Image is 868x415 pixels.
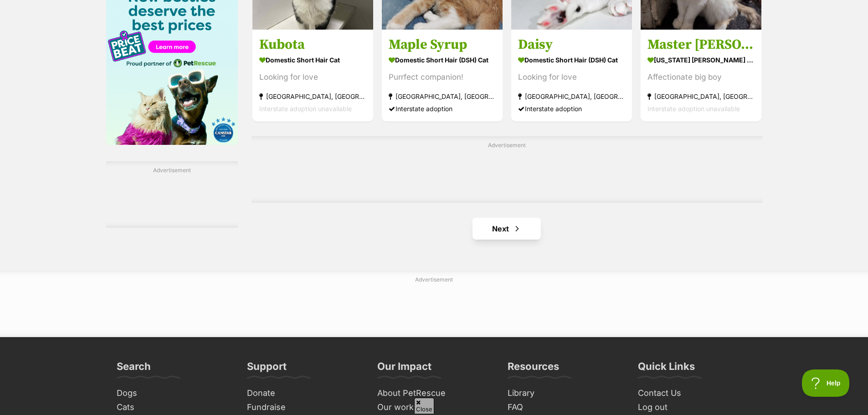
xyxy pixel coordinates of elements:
a: Dogs [113,386,234,400]
div: Looking for love [518,71,625,83]
a: Contact Us [634,386,755,400]
div: Looking for love [259,71,366,83]
strong: [GEOGRAPHIC_DATA], [GEOGRAPHIC_DATA] [389,90,496,102]
h3: Quick Links [638,360,695,378]
strong: Domestic Short Hair (DSH) Cat [389,53,496,67]
a: Log out [634,400,755,415]
a: Daisy Domestic Short Hair (DSH) Cat Looking for love [GEOGRAPHIC_DATA], [GEOGRAPHIC_DATA] Interst... [511,29,632,122]
h3: Support [247,360,287,378]
a: Our work [374,400,495,415]
a: Donate [243,386,365,400]
iframe: Help Scout Beacon - Open [802,369,850,397]
a: Cats [113,400,234,415]
a: Library [504,386,625,400]
div: Affectionate big boy [647,71,755,83]
a: Next page [473,218,541,240]
h3: Daisy [518,36,625,53]
div: Purrfect companion! [389,71,496,83]
div: Advertisement [252,136,762,203]
span: Close [414,398,434,414]
span: Interstate adoption unavailable [259,105,352,113]
strong: [GEOGRAPHIC_DATA], [GEOGRAPHIC_DATA] [647,90,755,102]
nav: Pagination [252,218,762,240]
strong: [GEOGRAPHIC_DATA], [GEOGRAPHIC_DATA] [518,90,625,102]
a: Kubota Domestic Short Hair Cat Looking for love [GEOGRAPHIC_DATA], [GEOGRAPHIC_DATA] Interstate a... [252,29,373,122]
a: FAQ [504,400,625,415]
h3: Kubota [259,36,366,53]
div: Interstate adoption [518,102,625,115]
strong: [US_STATE] [PERSON_NAME] Cat [647,53,755,67]
h3: Master [PERSON_NAME] [647,36,755,53]
a: Maple Syrup Domestic Short Hair (DSH) Cat Purrfect companion! [GEOGRAPHIC_DATA], [GEOGRAPHIC_DATA... [382,29,503,122]
a: Fundraise [243,400,365,415]
h3: Maple Syrup [389,36,496,53]
div: Interstate adoption [389,102,496,115]
a: Master [PERSON_NAME] [US_STATE] [PERSON_NAME] Cat Affectionate big boy [GEOGRAPHIC_DATA], [GEOGRA... [641,29,761,122]
span: Interstate adoption unavailable [647,105,740,113]
h3: Our Impact [377,360,431,378]
h3: Resources [508,360,559,378]
strong: Domestic Short Hair (DSH) Cat [518,53,625,67]
div: Advertisement [106,161,238,228]
strong: [GEOGRAPHIC_DATA], [GEOGRAPHIC_DATA] [259,90,366,102]
strong: Domestic Short Hair Cat [259,53,366,67]
a: About PetRescue [374,386,495,400]
h3: Search [117,360,151,378]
